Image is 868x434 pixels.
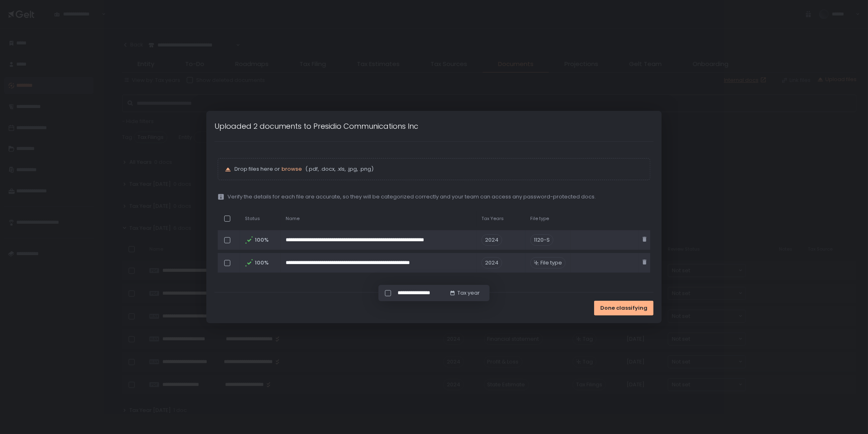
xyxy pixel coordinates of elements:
span: 2024 [481,257,502,269]
h1: Uploaded 2 documents to Presidio Communications Inc [214,121,418,132]
button: Done classifying [594,301,654,315]
span: Tax Years [481,216,504,222]
div: 1120-S [530,234,553,246]
span: 100% [255,259,268,267]
span: Name [286,216,300,222]
span: Verify the details for each file are accurate, so they will be categorized correctly and your tea... [227,193,596,200]
button: Tax year [449,289,480,297]
span: Status [245,216,260,222]
span: 100% [255,236,268,244]
span: (.pdf, .docx, .xls, .jpg, .png) [304,165,374,173]
span: File type [540,259,562,267]
span: 2024 [481,234,502,246]
button: browse [282,165,302,173]
p: Drop files here or [234,165,644,173]
span: File type [530,216,549,222]
span: Done classifying [600,304,647,312]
